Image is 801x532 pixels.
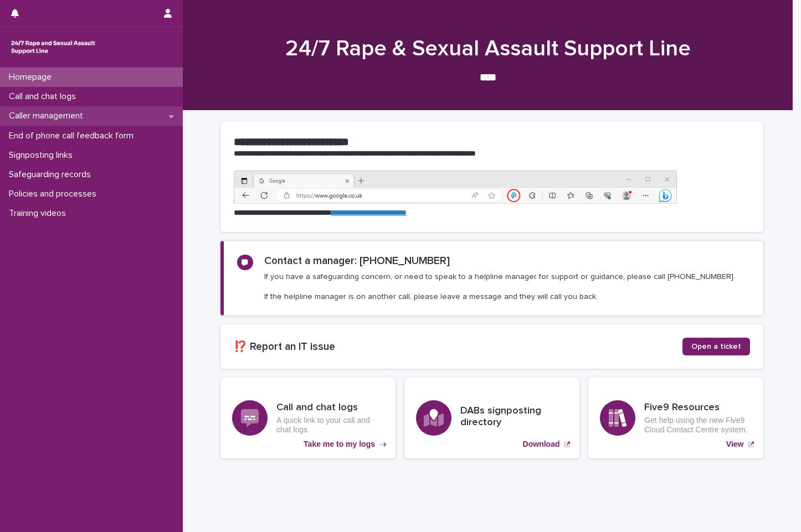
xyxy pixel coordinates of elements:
[588,378,763,458] a: View
[264,272,735,302] p: If you have a safeguarding concern, or need to speak to a helpline manager for support or guidanc...
[4,208,75,219] p: Training videos
[234,340,682,353] h2: ⁉️ Report an IT issue
[460,405,568,429] h3: DABs signposting directory
[264,255,450,267] h2: Contact a manager: [PHONE_NUMBER]
[217,35,759,62] h1: 24/7 Rape & Sexual Assault Support Line
[404,378,579,458] a: Download
[644,402,752,414] h3: Five9 Resources
[304,440,375,449] p: Take me to my logs
[276,402,384,414] h3: Call and chat logs
[4,91,85,102] p: Call and chat logs
[4,72,60,82] p: Homepage
[4,189,105,199] p: Policies and processes
[9,36,97,58] img: rhQMoQhaT3yELyF149Cw
[4,169,100,180] p: Safeguarding records
[4,131,142,141] p: End of phone call feedback form
[726,440,744,449] p: View
[682,338,750,355] a: Open a ticket
[220,378,396,458] a: Take me to my logs
[691,343,741,350] span: Open a ticket
[644,416,752,435] p: Get help using the new Five9 Cloud Contact Centre system.
[4,150,81,161] p: Signposting links
[4,111,92,121] p: Caller management
[234,171,677,204] img: https%3A%2F%2Fcdn.document360.io%2F0deca9d6-0dac-4e56-9e8f-8d9979bfce0e%2FImages%2FDocumentation%...
[523,440,560,449] p: Download
[276,416,384,435] p: A quick link to your call and chat logs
